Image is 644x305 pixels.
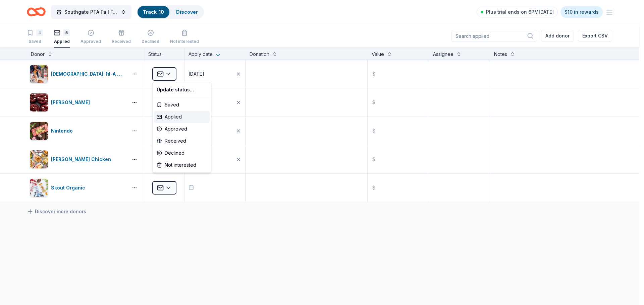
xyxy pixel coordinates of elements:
[154,135,210,147] div: Received
[154,123,210,135] div: Approved
[154,99,210,111] div: Saved
[154,159,210,171] div: Not interested
[154,111,210,123] div: Applied
[154,147,210,159] div: Declined
[154,84,210,96] div: Update status...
